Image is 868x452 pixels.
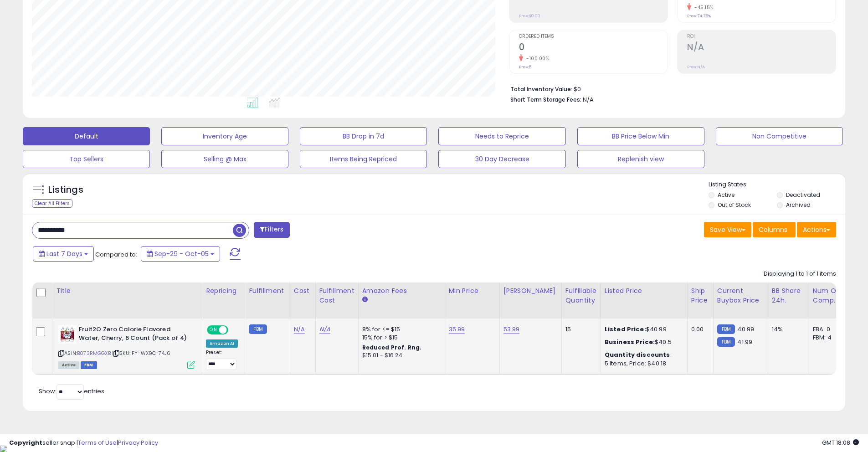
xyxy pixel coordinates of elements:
[605,338,680,346] div: $40.5
[294,286,312,296] div: Cost
[438,127,565,145] button: Needs to Reprice
[154,249,209,258] span: Sep-29 - Oct-05
[565,325,594,334] div: 15
[81,361,97,369] span: FBM
[605,325,680,334] div: $40.99
[300,150,427,168] button: Items Being Repriced
[687,34,836,39] span: ROI
[687,13,711,19] small: Prev: 74.75%
[772,286,805,305] div: BB Share 24h.
[118,438,158,447] a: Privacy Policy
[95,250,137,259] span: Compared to:
[319,286,354,305] div: Fulfillment Cost
[704,222,751,237] button: Save View
[362,352,438,360] div: $15.01 - $16.24
[254,222,289,238] button: Filters
[294,325,305,334] a: N/A
[206,339,238,348] div: Amazon AI
[577,150,704,168] button: Replenish view
[33,246,94,262] button: Last 7 Days
[519,42,668,54] h2: 0
[717,324,735,334] small: FBM
[206,286,241,296] div: Repricing
[503,325,520,334] a: 53.99
[583,95,594,104] span: N/A
[691,325,706,334] div: 0.00
[510,83,829,94] li: $0
[438,150,565,168] button: 30 Day Decrease
[161,150,288,168] button: Selling @ Max
[605,286,683,296] div: Listed Price
[300,127,427,145] button: BB Drop in 7d
[813,325,843,334] div: FBA: 0
[519,34,668,39] span: Ordered Items
[206,349,238,370] div: Preset:
[691,286,709,305] div: Ship Price
[319,325,330,334] a: N/A
[449,325,465,334] a: 35.99
[48,184,83,196] h5: Listings
[737,338,752,346] span: 41.99
[362,286,441,296] div: Amazon Fees
[362,325,438,334] div: 8% for <= $15
[605,351,680,359] div: :
[23,150,150,168] button: Top Sellers
[565,286,597,305] div: Fulfillable Quantity
[716,127,843,145] button: Non Competitive
[687,64,705,70] small: Prev: N/A
[9,438,42,447] strong: Copyright
[77,349,111,357] a: B073RMGGXB
[9,439,158,447] div: seller snap | |
[691,4,714,11] small: -45.15%
[605,338,655,346] b: Business Price:
[718,191,734,199] label: Active
[46,249,82,258] span: Last 7 Days
[249,324,267,334] small: FBM
[510,96,581,103] b: Short Term Storage Fees:
[32,199,72,208] div: Clear All Filters
[718,201,751,209] label: Out of Stock
[605,360,680,368] div: 5 Items, Price: $40.18
[141,246,220,262] button: Sep-29 - Oct-05
[58,361,79,369] span: All listings currently available for purchase on Amazon
[58,325,77,344] img: 51aFZT+A+7L._SL40_.jpg
[737,325,754,334] span: 40.99
[161,127,288,145] button: Inventory Age
[523,55,549,62] small: -100.00%
[753,222,796,237] button: Columns
[23,127,150,145] button: Default
[58,325,195,368] div: ASIN:
[362,296,368,304] small: Amazon Fees.
[112,349,170,357] span: | SKU: FY-WX9C-74J6
[519,64,531,70] small: Prev: 8
[79,325,190,344] b: Fruit2O Zero Calorie Flavored Water, Cherry, 6 Count (Pack of 4)
[717,286,764,305] div: Current Buybox Price
[39,387,104,395] span: Show: entries
[519,13,540,19] small: Prev: $0.00
[822,438,859,447] span: 2025-10-13 18:08 GMT
[56,286,198,296] div: Title
[78,438,117,447] a: Terms of Use
[759,225,787,234] span: Columns
[249,286,286,296] div: Fulfillment
[362,334,438,342] div: 15% for > $15
[797,222,836,237] button: Actions
[687,42,836,54] h2: N/A
[786,191,820,199] label: Deactivated
[362,344,422,351] b: Reduced Prof. Rng.
[772,325,802,334] div: 14%
[709,180,845,189] p: Listing States:
[577,127,704,145] button: BB Price Below Min
[503,286,558,296] div: [PERSON_NAME]
[449,286,496,296] div: Min Price
[208,326,219,334] span: ON
[764,270,836,278] div: Displaying 1 to 1 of 1 items
[813,334,843,342] div: FBM: 4
[717,337,735,347] small: FBM
[813,286,846,305] div: Num of Comp.
[605,325,646,334] b: Listed Price:
[510,85,572,93] b: Total Inventory Value:
[786,201,811,209] label: Archived
[227,326,241,334] span: OFF
[605,350,670,359] b: Quantity discounts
